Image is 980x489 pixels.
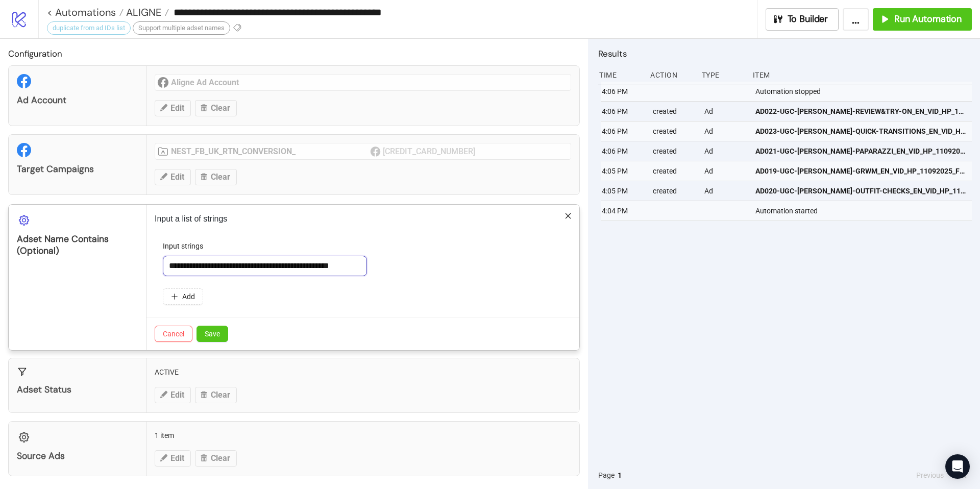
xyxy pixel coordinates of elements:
[171,293,178,300] span: plus
[163,330,184,338] span: Cancel
[701,65,745,85] div: Type
[788,13,828,25] span: To Builder
[205,330,220,338] span: Save
[754,201,974,221] div: Automation started
[652,102,696,121] div: created
[652,121,696,141] div: created
[601,161,645,181] div: 4:05 PM
[17,233,138,257] div: Adset Name contains (optional)
[703,181,747,201] div: Ad
[652,141,696,161] div: created
[8,47,580,60] h2: Configuration
[752,65,972,85] div: Item
[601,201,645,221] div: 4:04 PM
[163,240,210,252] label: Input strings
[894,13,962,25] span: Run Automation
[649,65,693,85] div: Action
[652,161,696,181] div: created
[601,82,645,101] div: 4:06 PM
[652,181,696,201] div: created
[755,126,967,137] span: AD023-UGC-[PERSON_NAME]-QUICK-TRANSITIONS_EN_VID_HP_11092025_F_NSE_SC11_USP7_
[615,470,625,481] button: 1
[598,47,972,60] h2: Results
[703,141,747,161] div: Ad
[755,141,967,161] a: AD021-UGC-[PERSON_NAME]-PAPARAZZI_EN_VID_HP_11092025_F_NSE_SC11_USP7_
[703,102,747,121] div: Ad
[601,181,645,201] div: 4:05 PM
[755,145,967,157] span: AD021-UGC-[PERSON_NAME]-PAPARAZZI_EN_VID_HP_11092025_F_NSE_SC11_USP7_
[843,8,869,31] button: ...
[755,165,967,177] span: AD019-UGC-[PERSON_NAME]-GRWM_EN_VID_HP_11092025_F_NSE_SC11_USP7_
[755,185,967,197] span: AD020-UGC-[PERSON_NAME]-OUTFIT-CHECKS_EN_VID_HP_11092025_F_NSE_SC11_USP7_
[163,288,203,305] button: Add
[755,106,967,117] span: AD022-UGC-[PERSON_NAME]-REVIEW&TRY-ON_EN_VID_HP_11092025_F_NSE_SC11_USP7_
[703,161,747,181] div: Ad
[155,213,571,225] p: Input a list of strings
[124,7,169,17] a: ALIGNE
[598,65,642,85] div: Time
[565,212,572,219] span: close
[913,470,947,481] button: Previous
[755,181,967,201] a: AD020-UGC-[PERSON_NAME]-OUTFIT-CHECKS_EN_VID_HP_11092025_F_NSE_SC11_USP7_
[755,161,967,181] a: AD019-UGC-[PERSON_NAME]-GRWM_EN_VID_HP_11092025_F_NSE_SC11_USP7_
[124,6,161,19] span: ALIGNE
[133,21,230,35] div: Support multiple adset names
[155,326,192,342] button: Cancel
[601,121,645,141] div: 4:06 PM
[755,121,967,141] a: AD023-UGC-[PERSON_NAME]-QUICK-TRANSITIONS_EN_VID_HP_11092025_F_NSE_SC11_USP7_
[182,292,195,301] span: Add
[766,8,839,31] button: To Builder
[703,121,747,141] div: Ad
[47,21,131,35] div: duplicate from ad IDs list
[755,102,967,121] a: AD022-UGC-[PERSON_NAME]-REVIEW&TRY-ON_EN_VID_HP_11092025_F_NSE_SC11_USP7_
[601,102,645,121] div: 4:06 PM
[47,7,124,17] a: < Automations
[601,141,645,161] div: 4:06 PM
[945,454,970,479] div: Open Intercom Messenger
[873,8,972,31] button: Run Automation
[754,82,974,101] div: Automation stopped
[598,470,615,481] span: Page
[197,326,228,342] button: Save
